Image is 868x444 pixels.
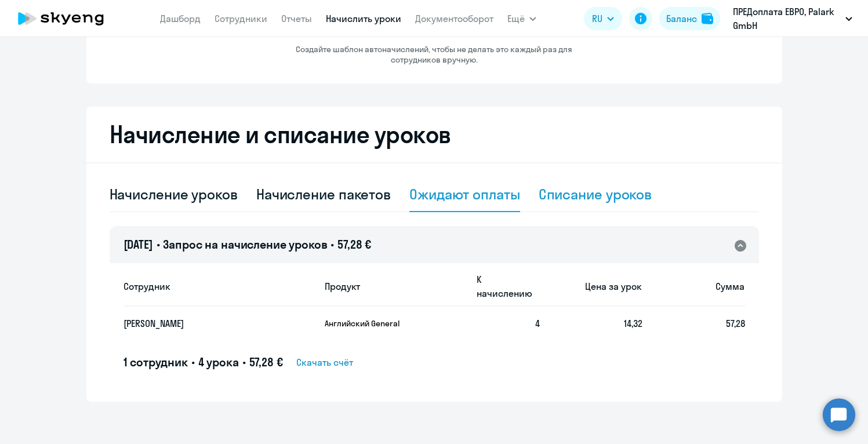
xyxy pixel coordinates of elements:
th: Сумма [642,266,745,307]
p: Английский General [325,318,412,329]
span: 4 урока [198,355,239,369]
button: Ещё [507,7,536,30]
div: Начисление пакетов [256,185,391,203]
span: 14,32 [624,318,642,329]
p: [PERSON_NAME] [124,317,293,330]
span: Запрос на начисление уроков [163,237,327,252]
th: Цена за урок [540,266,642,307]
h2: Начисление и списание уроков [110,121,759,148]
th: Продукт [315,266,468,307]
div: Списание уроков [539,185,652,203]
th: К начислению [467,266,540,307]
span: Ещё [507,12,525,26]
span: • [242,355,246,369]
span: 1 сотрудник [124,355,188,369]
span: 57,28 € [249,355,283,369]
th: Сотрудник [124,266,315,307]
div: Баланс [666,12,697,26]
span: [DATE] [124,237,153,252]
a: Начислить уроки [326,13,401,24]
a: Дашборд [160,13,201,24]
span: • [191,355,195,369]
a: Отчеты [281,13,312,24]
img: balance [702,13,713,24]
p: ПРЕДоплата ЕВРО, Palark GmbH [733,5,841,32]
span: Скачать счёт [296,355,353,369]
a: Сотрудники [215,13,267,24]
span: • [157,237,160,252]
span: • [331,237,334,252]
button: ПРЕДоплата ЕВРО, Palark GmbH [727,5,858,32]
span: 57,28 € [337,237,371,252]
p: Создайте шаблон автоначислений, чтобы не делать это каждый раз для сотрудников вручную. [272,44,597,65]
button: Балансbalance [659,7,720,30]
span: 4 [535,318,540,329]
span: 57,28 [726,318,745,329]
button: RU [584,7,622,30]
a: Документооборот [415,13,493,24]
span: RU [592,12,602,26]
div: Ожидают оплаты [409,185,520,203]
div: Начисление уроков [110,185,238,203]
